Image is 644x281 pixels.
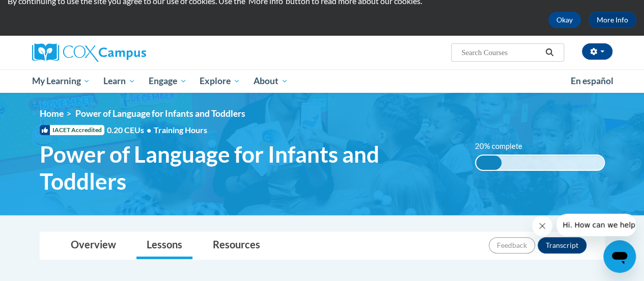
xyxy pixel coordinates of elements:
a: My Learning [25,69,97,93]
a: En español [564,70,620,92]
input: Search Courses [460,46,542,59]
span: • [147,125,151,135]
span: Hi. How can we help? [6,7,82,15]
a: Explore [193,69,247,93]
a: Lessons [136,232,192,259]
img: Cox Campus [32,43,146,62]
span: About [254,75,288,87]
a: About [247,69,295,93]
a: More Info [589,12,636,28]
label: 20% complete [475,141,534,152]
iframe: Button to launch messaging window [603,240,636,273]
div: 20% complete [476,156,501,170]
span: 0.20 CEUs [107,124,154,136]
button: Transcript [538,237,586,253]
span: Power of Language for Infants and Toddlers [75,108,245,119]
span: Learn [103,75,135,87]
span: Power of Language for Infants and Toddlers [40,141,460,195]
iframe: Close message [532,216,552,236]
a: Home [40,108,64,119]
button: Feedback [489,237,535,253]
button: Search [542,46,557,59]
span: IACET Accredited [40,125,104,135]
a: Cox Campus [32,43,215,62]
a: Overview [61,232,126,259]
span: En español [571,75,613,86]
span: My Learning [32,75,90,87]
button: Okay [548,12,581,28]
div: Main menu [24,69,620,93]
button: Account Settings [582,43,612,60]
a: Resources [203,232,270,259]
span: Explore [200,75,240,87]
a: Engage [142,69,193,93]
iframe: Message from company [556,214,636,236]
span: Training Hours [154,125,207,135]
a: Learn [97,69,142,93]
span: Engage [149,75,187,87]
